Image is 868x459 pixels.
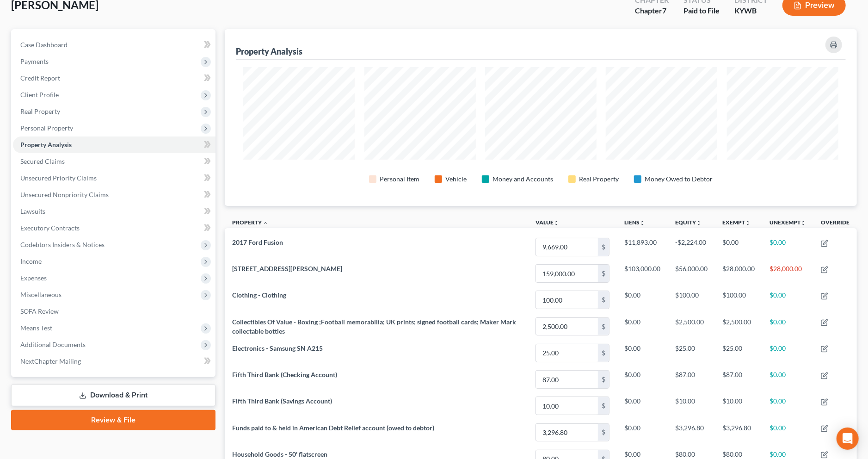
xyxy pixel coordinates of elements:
div: Property Analysis [236,46,302,57]
td: $10.00 [715,393,762,419]
span: Codebtors Insiders & Notices [20,241,105,248]
td: $3,296.80 [668,419,715,446]
td: $28,000.00 [762,261,813,287]
div: Paid to File [683,6,720,16]
i: unfold_more [640,220,645,226]
a: Valueunfold_more [536,219,559,226]
div: Real Property [579,174,619,184]
td: $11,893.00 [617,234,668,260]
div: Open Intercom Messenger [837,428,859,450]
span: Means Test [20,324,52,332]
a: Equityunfold_more [675,219,702,226]
span: Miscellaneous [20,291,62,298]
span: Lawsuits [20,207,45,215]
td: $56,000.00 [668,261,715,287]
a: Exemptunfold_more [722,219,751,226]
td: $0.00 [617,287,668,313]
a: Lawsuits [13,203,215,220]
i: expand_less [263,220,268,226]
td: $3,296.80 [715,419,762,446]
span: Client Profile [20,91,59,99]
div: KYWB [734,6,768,16]
span: Collectibles Of Value - Boxing ;Football memorabilia; UK prints; signed football cards; Maker Mar... [232,318,516,335]
i: unfold_more [696,220,702,226]
div: Money and Accounts [493,174,554,184]
td: $103,000.00 [617,261,668,287]
i: unfold_more [800,220,806,226]
div: $ [598,238,609,256]
span: Household Goods - 50' flatscreen [232,450,327,458]
td: -$2,224.00 [668,234,715,260]
input: 0.00 [536,238,598,256]
a: Unsecured Nonpriority Claims [13,186,215,203]
a: SOFA Review [13,303,215,320]
span: Property Analysis [20,141,72,149]
span: NextChapter Mailing [20,357,81,365]
td: $25.00 [668,340,715,366]
td: $0.00 [762,313,813,340]
a: Case Dashboard [13,37,215,53]
span: Additional Documents [20,341,86,348]
td: $87.00 [668,366,715,393]
div: $ [598,318,609,335]
td: $0.00 [762,419,813,446]
td: $0.00 [762,340,813,366]
div: Chapter [635,6,669,16]
i: unfold_more [554,220,559,226]
td: $10.00 [668,393,715,419]
a: Download & Print [11,385,215,406]
div: $ [598,291,609,309]
input: 0.00 [536,344,598,362]
input: 0.00 [536,318,598,335]
div: $ [598,371,609,388]
span: Case Dashboard [20,41,68,49]
span: Income [20,257,42,265]
span: Electronics - Samsung SN A215 [232,344,323,352]
i: unfold_more [745,220,751,226]
span: Payments [20,57,49,65]
input: 0.00 [536,424,598,441]
span: Personal Property [20,124,73,132]
span: Secured Claims [20,157,65,165]
div: $ [598,397,609,415]
a: Executory Contracts [13,220,215,236]
input: 0.00 [536,291,598,309]
a: Unsecured Priority Claims [13,170,215,186]
th: Override [813,213,857,234]
a: NextChapter Mailing [13,353,215,370]
span: [STREET_ADDRESS][PERSON_NAME] [232,265,342,273]
td: $0.00 [617,393,668,419]
input: 0.00 [536,265,598,282]
td: $2,500.00 [715,313,762,340]
td: $0.00 [715,234,762,260]
td: $0.00 [762,366,813,393]
a: Secured Claims [13,153,215,170]
td: $0.00 [617,366,668,393]
span: SOFA Review [20,307,59,315]
div: $ [598,344,609,362]
div: Personal Item [380,174,420,184]
td: $0.00 [762,234,813,260]
div: Vehicle [446,174,467,184]
td: $25.00 [715,340,762,366]
td: $0.00 [617,313,668,340]
span: 7 [662,6,666,15]
span: Expenses [20,274,47,282]
div: $ [598,424,609,441]
td: $2,500.00 [668,313,715,340]
span: Real Property [20,107,60,115]
span: 2017 Ford Fusion [232,238,283,246]
td: $100.00 [715,287,762,313]
span: Clothing - Clothing [232,291,286,299]
td: $0.00 [762,287,813,313]
a: Property expand_less [232,219,268,226]
td: $100.00 [668,287,715,313]
a: Review & File [11,410,215,430]
td: $0.00 [617,419,668,446]
a: Property Analysis [13,136,215,153]
div: Money Owed to Debtor [645,174,713,184]
span: Funds paid to & held in American Debt Relief account (owed to debtor) [232,424,434,432]
span: Fifth Third Bank (Savings Account) [232,397,332,405]
span: Unsecured Priority Claims [20,174,97,182]
span: Executory Contracts [20,224,80,232]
